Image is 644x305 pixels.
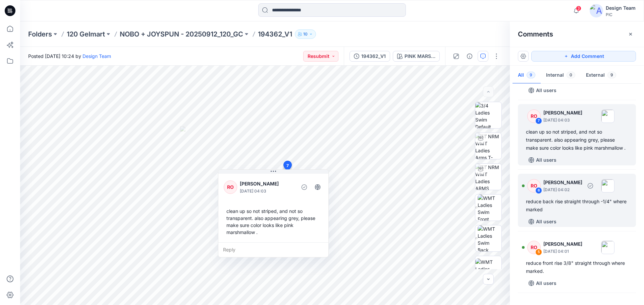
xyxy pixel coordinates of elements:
a: Folders [28,29,52,39]
div: RO [527,241,541,254]
div: 6 [535,187,542,194]
span: 3 [576,6,581,11]
p: [PERSON_NAME] [543,178,582,186]
p: All users [536,218,556,226]
img: WMT Ladies Swim Back [478,225,501,251]
img: 3/4 Ladies Swim Default [475,102,501,128]
p: [DATE] 04:02 [543,186,582,193]
span: 9 [607,72,616,78]
button: All users [526,155,559,165]
p: All users [536,279,556,287]
p: [PERSON_NAME] [543,109,582,117]
img: TT NRM WMT Ladies Arms T-POSE [475,133,501,159]
p: All users [536,86,556,94]
button: Internal [541,67,581,84]
p: [PERSON_NAME] [543,240,582,248]
button: All users [526,216,559,227]
div: 7 [535,118,542,124]
div: 194362_V1 [361,53,386,60]
span: 9 [527,72,535,78]
div: RO [527,179,541,193]
div: PINK MARSHMELLOW [405,53,435,60]
a: NOBO + JOYSPUN - 20250912_120_GC [120,29,243,39]
button: All [513,67,541,84]
button: Add Comment [531,51,636,62]
span: 7 [286,163,289,169]
p: [DATE] 04:03 [543,117,582,124]
p: 10 [303,30,308,38]
img: WMT Ladies Swim Front [478,195,502,221]
p: 194362_V1 [258,29,292,39]
a: 120 Gelmart [67,29,105,39]
img: TT NRM WMT Ladies ARMS DOWN [475,164,501,190]
button: PINK MARSHMELLOW [393,51,440,62]
img: avatar [590,4,603,17]
span: 0 [567,72,575,78]
p: [DATE] 04:03 [240,188,294,195]
div: Reply [218,242,328,257]
div: RO [527,109,541,123]
p: [DATE] 04:01 [543,248,582,255]
div: PIC [606,12,636,17]
button: 194362_V1 [350,51,390,62]
a: Design Team [83,53,111,59]
p: All users [536,156,556,164]
p: [PERSON_NAME] [240,180,294,188]
span: Posted [DATE] 10:24 by [28,53,111,60]
h2: Comments [518,30,553,38]
button: External [581,67,622,84]
div: Design Team [606,4,636,12]
div: clean up so not striped, and not so transparent. also appearing grey, please make sure color look... [224,205,323,238]
div: 5 [535,249,542,255]
button: 10 [295,29,316,39]
div: reduce front rise 3/8" straight through where marked. [526,259,628,275]
div: reduce back rise straight through -1/4" where marked [526,198,628,214]
button: All users [526,278,559,289]
button: Details [464,51,475,62]
button: All users [526,85,559,96]
div: RO [224,180,237,194]
img: WMT Ladies Swim Left [475,258,501,280]
div: clean up so not striped, and not so transparent. also appearing grey, please make sure color look... [526,128,628,152]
